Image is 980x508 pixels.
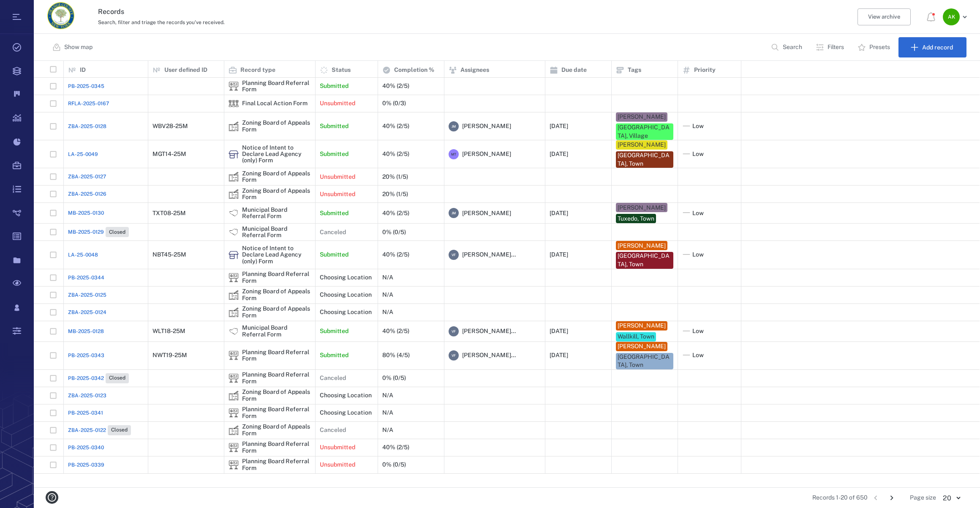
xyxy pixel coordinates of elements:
[812,494,868,502] span: Records 1-20 of 650
[242,389,311,402] div: Zoning Board of Appeals Form
[885,491,898,505] button: Go to next page
[692,150,704,158] span: Low
[229,408,239,418] div: Planning Board Referral Form
[618,151,672,168] div: [GEOGRAPHIC_DATA], Town
[229,350,239,361] img: icon Planning Board Referral Form
[320,99,355,108] p: Unsubmitted
[229,189,239,199] img: icon Zoning Board of Appeals Form
[462,351,516,360] span: [PERSON_NAME]...
[109,426,129,434] span: Closed
[394,66,434,74] p: Completion %
[229,391,239,401] img: icon Zoning Board of Appeals Form
[462,251,516,259] span: [PERSON_NAME]...
[694,66,716,74] p: Priority
[229,189,239,199] div: Zoning Board of Appeals Form
[107,229,127,236] span: Closed
[943,8,970,25] button: AK
[382,328,409,334] div: 40% (2/5)
[692,351,704,360] span: Low
[692,327,704,336] span: Low
[242,306,311,319] div: Zoning Board of Appeals Form
[229,290,239,300] div: Zoning Board of Appeals Form
[382,352,410,358] div: 80% (4/5)
[68,190,106,198] span: ZBA-2025-0126
[618,215,654,223] div: Tuxedo, Town
[561,66,587,74] p: Due date
[229,81,239,91] div: Planning Board Referral Form
[868,491,900,505] nav: pagination navigation
[242,188,311,201] div: Zoning Board of Appeals Form
[229,442,239,453] img: icon Planning Board Referral Form
[382,174,408,180] div: 20% (1/5)
[229,121,239,131] div: Zoning Board of Appeals Form
[242,226,311,239] div: Municipal Board Referral Form
[857,8,911,25] button: View archive
[47,2,74,32] a: Go home
[449,149,459,159] div: M T
[242,423,311,437] div: Zoning Board of Appeals Form
[242,325,311,338] div: Municipal Board Referral Form
[68,409,103,417] span: PB-2025-0341
[68,82,104,90] a: PB-2025-0345
[152,251,186,258] div: NBT45-25M
[42,488,62,507] button: help
[68,173,106,180] span: ZBA-2025-0127
[229,460,239,470] div: Planning Board Referral Form
[692,122,704,131] span: Low
[68,373,129,383] a: PB-2025-0342Closed
[898,37,966,57] button: Add record
[229,425,239,435] img: icon Zoning Board of Appeals Form
[382,151,409,157] div: 40% (2/5)
[320,173,355,181] p: Unsubmitted
[550,123,568,129] div: [DATE]
[68,328,104,335] a: MB-2025-0128
[382,83,409,89] div: 40% (2/5)
[242,271,311,284] div: Planning Board Referral Form
[229,460,239,470] img: icon Planning Board Referral Form
[628,66,641,74] p: Tags
[68,209,104,217] span: MB-2025-0130
[68,309,106,316] a: ZBA-2025-0124
[382,462,406,468] div: 0% (0/5)
[80,66,86,74] p: ID
[229,442,239,453] div: Planning Board Referral Form
[550,151,568,157] div: [DATE]
[229,208,239,218] div: Municipal Board Referral Form
[382,251,409,258] div: 40% (2/5)
[618,342,666,351] div: [PERSON_NAME]
[19,6,36,14] span: Help
[68,444,104,451] a: PB-2025-0340
[320,209,348,218] p: Submitted
[152,328,185,334] div: WLT18-25M
[550,328,568,334] div: [DATE]
[229,98,239,109] img: icon Final Local Action Form
[229,250,239,260] div: Notice of Intent to Declare Lead Agency (only) Form
[449,350,459,361] div: V F
[229,350,239,361] div: Planning Board Referral Form
[320,273,372,282] p: Choosing Location
[152,151,186,157] div: MGT14-25M
[783,43,802,52] p: Search
[68,150,98,158] a: LA-25-0049
[242,80,311,93] div: Planning Board Referral Form
[68,426,106,434] span: ZBA-2025-0122
[47,2,74,29] img: Orange County Planning Department logo
[320,308,372,317] p: Choosing Location
[152,123,188,129] div: WBV28-25M
[852,37,897,57] button: Presets
[229,81,239,91] img: icon Planning Board Referral Form
[242,170,311,183] div: Zoning Board of Appeals Form
[68,291,106,299] a: ZBA-2025-0125
[462,122,511,131] span: [PERSON_NAME]
[229,149,239,159] div: Notice of Intent to Declare Lead Agency (only) Form
[229,98,239,109] div: Final Local Action Form
[229,307,239,317] img: icon Zoning Board of Appeals Form
[910,494,936,502] span: Page size
[382,210,409,216] div: 40% (2/5)
[242,245,311,265] div: Notice of Intent to Declare Lead Agency (only) Form
[692,251,704,259] span: Low
[152,210,186,216] div: TXT08-25M
[68,100,109,107] span: RFLA-2025-0167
